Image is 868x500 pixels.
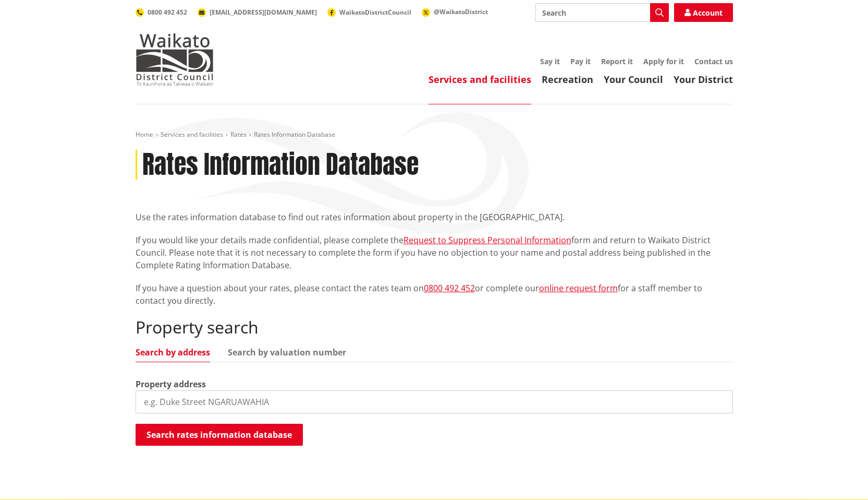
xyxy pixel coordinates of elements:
a: Search by address [136,348,210,356]
a: Rates [230,130,247,139]
span: 0800 492 452 [148,8,187,17]
a: Your Council [604,73,663,86]
p: If you would like your details made confidential, please complete the form and return to Waikato ... [136,234,733,271]
a: online request form [539,282,618,294]
a: Request to Suppress Personal Information [404,234,571,246]
a: Account [674,3,733,22]
nav: breadcrumb [136,130,733,139]
a: @WaikatoDistrict [422,7,488,16]
span: Rates Information Database [254,130,335,139]
a: 0800 492 452 [424,282,475,294]
a: Say it [540,56,560,66]
input: Search input [535,3,669,22]
a: Recreation [542,73,593,86]
p: Use the rates information database to find out rates information about property in the [GEOGRAPHI... [136,211,733,223]
p: If you have a question about your rates, please contact the rates team on or complete our for a s... [136,282,733,307]
a: [EMAIL_ADDRESS][DOMAIN_NAME] [198,8,317,17]
input: e.g. Duke Street NGARUAWAHIA [136,390,733,413]
a: Pay it [570,56,591,66]
a: Report it [601,56,633,66]
a: 0800 492 452 [136,8,187,17]
a: Home [136,130,153,139]
h2: Property search [136,317,733,337]
a: Contact us [694,56,733,66]
img: Waikato District Council - Te Kaunihera aa Takiwaa o Waikato [136,33,214,86]
h1: Rates Information Database [142,150,419,180]
a: WaikatoDistrictCouncil [327,8,411,17]
button: Search rates information database [136,424,303,446]
a: Services and facilities [161,130,223,139]
span: WaikatoDistrictCouncil [339,8,411,17]
a: Services and facilities [429,73,531,86]
label: Property address [136,378,206,390]
a: Search by valuation number [228,348,346,356]
a: Your District [674,73,733,86]
span: [EMAIL_ADDRESS][DOMAIN_NAME] [210,8,317,17]
a: Apply for it [643,56,684,66]
span: @WaikatoDistrict [434,7,488,16]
